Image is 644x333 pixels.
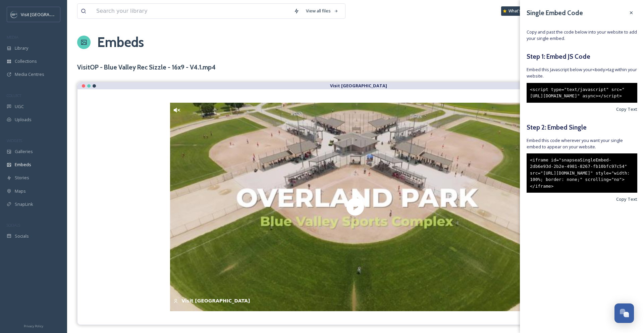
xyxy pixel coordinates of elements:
[7,223,20,228] span: SOCIALS
[15,103,24,110] span: UGC
[21,11,73,17] span: Visit [GEOGRAPHIC_DATA]
[527,66,637,79] span: Embed this Javascript below your tag within your website.
[303,4,342,17] a: View all files
[170,103,541,311] img: thumbnail
[15,148,33,155] span: Galleries
[7,93,21,98] span: COLLECT
[527,83,637,103] div: <script type="text/javascript" src="[URL][DOMAIN_NAME]" async></script>
[15,45,28,51] span: Library
[15,71,44,78] span: Media Centres
[7,138,22,143] span: WIDGETS
[616,196,637,202] span: Copy Text
[24,324,43,328] span: Privacy Policy
[24,322,43,330] a: Privacy Policy
[93,4,290,18] input: Search your library
[527,52,637,61] h5: Step 1: Embed JS Code
[11,11,17,18] img: c3es6xdrejuflcaqpovn.png
[77,62,216,72] h3: VisitOP - Blue Valley Rec Sizzle - 16x9 - V4.1.mp4
[330,83,387,89] strong: Visit [GEOGRAPHIC_DATA]
[616,106,637,112] span: Copy Text
[527,8,583,18] h3: Single Embed Code
[170,294,541,308] div: Visit [GEOGRAPHIC_DATA]
[527,29,637,42] span: Copy and past the code below into your website to add your single embed.
[527,123,637,132] h5: Step 2: Embed Single
[15,233,29,239] span: Socials
[7,35,18,40] span: MEDIA
[15,116,32,123] span: Uploads
[15,58,37,64] span: Collections
[15,188,26,194] span: Maps
[97,32,144,52] a: Embeds
[15,161,31,168] span: Embeds
[527,153,637,193] div: <iframe id="snapseaSingleEmbed-2db6e93d-2b2e-4981-8267-fb10bfc97c54" src="[URL][DOMAIN_NAME]" sty...
[15,175,29,181] span: Stories
[15,201,33,207] span: SnapLink
[501,6,535,16] a: What's New
[614,303,634,323] button: Open Chat
[527,137,637,150] span: Embed this code wherever you want your single embed to appear on your website.
[592,67,608,72] span: <body>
